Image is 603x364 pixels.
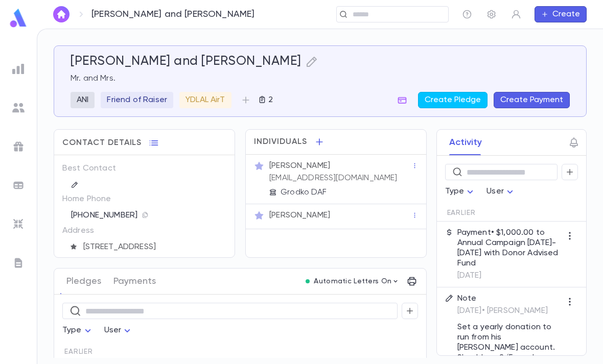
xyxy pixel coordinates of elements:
span: Contact Details [62,138,142,148]
span: User [104,326,122,334]
h5: [PERSON_NAME] and [PERSON_NAME] [71,54,301,69]
span: [STREET_ADDRESS] [79,242,227,252]
button: Create [535,6,587,22]
span: User [486,187,504,196]
img: logo [8,8,29,28]
button: Payments [113,269,156,294]
button: Pledges [66,269,101,294]
button: Create Payment [494,92,570,108]
div: [PHONE_NUMBER] [71,207,226,223]
p: Best Contact [62,160,121,177]
span: Earlier [64,348,93,356]
div: Type [445,182,477,202]
span: Type [62,326,82,334]
img: imports_grey.530a8a0e642e233f2baf0ef88e8c9fcb.svg [12,218,25,230]
button: Automatic Letters On [301,274,404,288]
p: Note [457,294,562,304]
p: Friend of Raiser [107,95,167,105]
div: YDLAL AirT [179,92,231,108]
p: [PERSON_NAME] [269,210,330,221]
div: ANI [71,92,95,108]
button: Activity [449,130,482,155]
img: reports_grey.c525e4749d1bce6a11f5fe2a8de1b229.svg [12,63,25,75]
p: ANI [77,95,88,105]
img: home_white.a664292cf8c1dea59945f0da9f25487c.svg [55,10,67,18]
p: [PERSON_NAME] [269,161,330,171]
p: YDLAL AirT [185,95,225,105]
button: 2 [254,92,277,108]
p: [DATE] • [PERSON_NAME] [457,306,562,316]
div: Type [62,321,94,341]
img: campaigns_grey.99e729a5f7ee94e3726e6486bddda8f1.svg [12,140,25,153]
p: Payment • $1,000.00 to Annual Campaign [DATE]-[DATE] with Donor Advised Fund [457,228,562,269]
p: Mr. and Mrs. [71,74,570,84]
button: Create Pledge [418,92,488,108]
p: Grodko DAF [281,187,327,198]
p: Automatic Letters On [314,277,391,285]
p: 2 [266,95,273,105]
p: [PERSON_NAME] and [PERSON_NAME] [91,9,255,20]
p: Address [62,223,121,239]
div: User [104,321,134,341]
div: User [486,182,516,202]
p: [EMAIL_ADDRESS][DOMAIN_NAME] [269,173,397,183]
p: Set a yearly donation to run from his [PERSON_NAME] account. Should run 2/5 yearly [457,322,562,363]
span: Individuals [254,137,307,147]
p: Home Phone [62,191,121,207]
span: Type [445,187,465,196]
img: letters_grey.7941b92b52307dd3b8a917253454ce1c.svg [12,257,25,269]
span: Earlier [447,209,476,217]
div: Friend of Raiser [101,92,173,108]
img: batches_grey.339ca447c9d9533ef1741baa751efc33.svg [12,179,25,191]
img: students_grey.60c7aba0da46da39d6d829b817ac14fc.svg [12,102,25,114]
p: [DATE] [457,271,562,281]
